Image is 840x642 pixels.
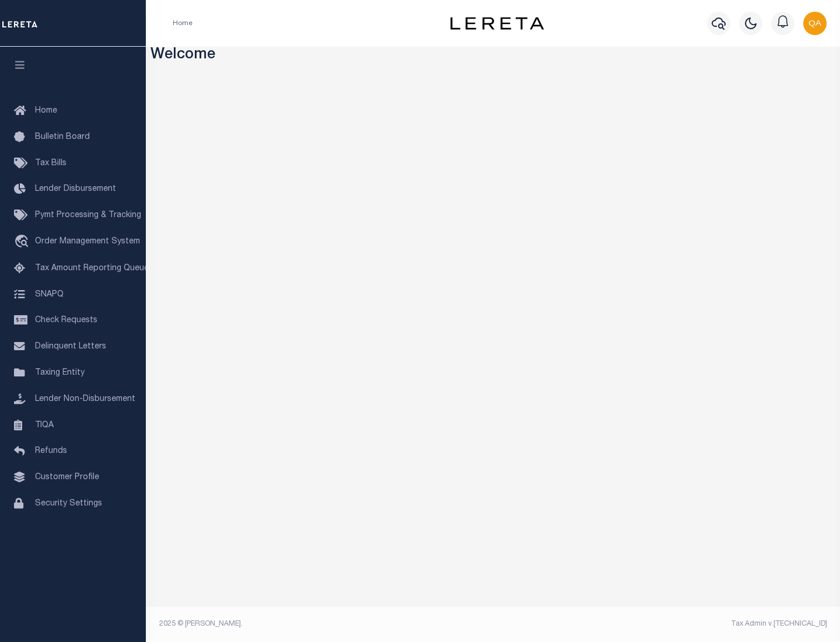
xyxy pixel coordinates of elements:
div: Tax Admin v.[TECHNICAL_ID] [502,619,827,629]
i: travel_explore [14,235,33,250]
span: Tax Amount Reporting Queue [35,264,149,273]
span: Check Requests [35,316,97,325]
span: TIQA [35,421,54,429]
span: Refunds [35,447,67,455]
h3: Welcome [150,47,836,65]
span: Delinquent Letters [35,343,106,351]
span: Lender Disbursement [35,185,116,193]
img: svg+xml;base64,PHN2ZyB4bWxucz0iaHR0cDovL3d3dy53My5vcmcvMjAwMC9zdmciIHBvaW50ZXItZXZlbnRzPSJub25lIi... [803,12,827,35]
span: Lender Non-Disbursement [35,395,135,403]
div: 2025 © [PERSON_NAME]. [150,619,494,629]
span: Bulletin Board [35,133,90,141]
span: Taxing Entity [35,369,85,377]
span: SNAPQ [35,290,64,298]
span: Customer Profile [35,473,99,481]
li: Home [173,18,192,29]
span: Order Management System [35,238,140,246]
img: logo-dark.svg [450,17,544,30]
span: Home [35,107,57,115]
span: Security Settings [35,500,102,508]
span: Tax Bills [35,159,66,168]
span: Pymt Processing & Tracking [35,211,141,219]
